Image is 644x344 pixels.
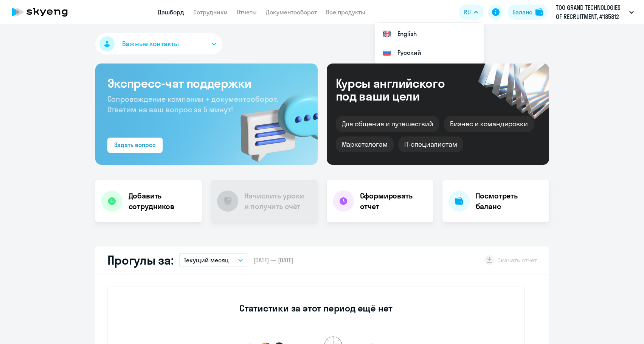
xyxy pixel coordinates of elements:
div: IT-специалистам [398,136,463,152]
div: Задать вопрос [114,140,156,149]
h4: Сформировать отчет [360,191,427,212]
div: Курсы английского под ваши цели [336,77,465,102]
p: ТОО GRAND TECHNOLOGIES OF RECRUITMENT, #185812 [556,3,626,21]
img: Русский [382,48,391,57]
a: Все продукты [326,8,365,16]
div: Бизнес и командировки [444,116,534,132]
div: Маркетологам [336,136,394,152]
h2: Прогулы за: [107,253,174,268]
img: English [382,29,391,38]
img: balance [535,8,543,16]
div: Баланс [512,8,532,17]
a: Отчеты [237,8,257,16]
div: Для общения и путешествий [336,116,440,132]
h3: Статистики за этот период ещё нет [239,302,393,314]
button: Важные контакты [95,33,222,54]
ul: RU [375,23,484,64]
h4: Добавить сотрудников [129,191,196,212]
button: Балансbalance [508,5,548,20]
span: RU [464,8,471,17]
span: Важные контакты [122,39,179,49]
a: Дашборд [158,8,184,16]
button: RU [459,5,484,20]
span: [DATE] — [DATE] [253,256,293,264]
p: Текущий месяц [184,256,229,265]
h4: Посмотреть баланс [476,191,543,212]
span: Сопровождение компании + документооборот. Ответим на ваш вопрос за 5 минут! [107,94,278,114]
a: Документооборот [266,8,317,16]
button: ТОО GRAND TECHNOLOGIES OF RECRUITMENT, #185812 [552,3,638,21]
h3: Экспресс-чат поддержки [107,76,306,91]
a: Сотрудники [193,8,228,16]
h4: Начислить уроки и получить счёт [244,191,310,212]
button: Текущий месяц [179,253,247,267]
button: Задать вопрос [107,138,163,153]
img: bg-img [230,80,318,165]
